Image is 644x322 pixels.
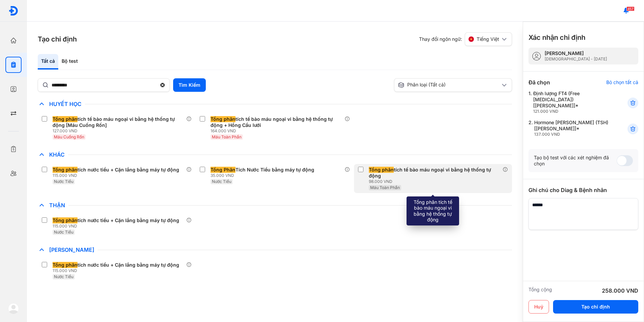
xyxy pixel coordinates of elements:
[46,101,85,107] span: Huyết Học
[533,109,611,114] div: 121.000 VND
[211,128,344,134] div: 164.000 VND
[528,119,611,137] div: 2.
[370,185,400,190] span: Máu Toàn Phần
[173,78,206,92] button: Tìm Kiếm
[211,167,235,173] span: Tổng Phân
[533,90,611,114] div: Định lượng FT4 (Free [MEDICAL_DATA]) [[PERSON_NAME]]*
[54,230,73,235] span: Nước Tiểu
[528,300,549,314] button: Huỷ
[53,262,77,268] span: Tổng phân
[528,78,550,86] div: Đã chọn
[211,167,314,173] div: Tích Nước Tiểu bằng máy tự động
[53,128,186,134] div: 127.000 VND
[8,6,19,16] img: logo
[212,134,241,139] span: Máu Toàn Phần
[53,217,179,223] div: tích nước tiểu + Cặn lắng bằng máy tự động
[54,179,73,184] span: Nước Tiểu
[369,167,500,179] div: tích tế bào máu ngoại vi bằng hệ thống tự động
[369,179,503,184] div: 98.000 VND
[477,36,499,42] span: Tiếng Việt
[528,287,552,295] div: Tổng cộng
[398,82,500,88] div: Phân loại (Tất cả)
[212,179,231,184] span: Nước Tiểu
[53,167,179,173] div: tích nước tiểu + Cặn lắng bằng máy tự động
[53,116,184,128] div: tích tế bào máu ngoại vi bằng hệ thống tự động [Máu Cuống Rốn]
[53,223,182,229] div: 115.000 VND
[528,90,611,114] div: 1.
[553,300,638,314] button: Tạo chỉ định
[528,33,585,42] h3: Xác nhận chỉ định
[545,56,607,62] div: [DEMOGRAPHIC_DATA] - [DATE]
[602,287,638,295] div: 258.000 VND
[38,54,58,70] div: Tất cả
[53,167,77,173] span: Tổng phân
[606,79,638,85] div: Bỏ chọn tất cả
[626,6,635,11] span: 457
[211,116,342,128] div: tích tế bào máu ngoại vi bằng hệ thống tự động + Hồng Cầu lưới
[46,246,98,253] span: [PERSON_NAME]
[53,268,182,273] div: 115.000 VND
[54,274,73,279] span: Nước Tiểu
[58,54,81,70] div: Bộ test
[534,132,611,137] div: 137.000 VND
[54,134,84,139] span: Máu Cuống Rốn
[545,50,607,56] div: [PERSON_NAME]
[419,32,512,46] div: Thay đổi ngôn ngữ:
[53,116,77,122] span: Tổng phân
[53,262,179,268] div: tích nước tiểu + Cặn lắng bằng máy tự động
[211,173,317,178] div: 35.000 VND
[369,167,394,173] span: Tổng phân
[38,34,77,44] h3: Tạo chỉ định
[53,173,182,178] div: 115.000 VND
[8,303,19,314] img: logo
[534,119,611,137] div: Hormone [PERSON_NAME] (TSH) [[PERSON_NAME]]*
[53,217,77,223] span: Tổng phân
[46,151,68,158] span: Khác
[211,116,235,122] span: Tổng phân
[46,202,68,209] span: Thận
[534,155,617,167] div: Tạo bộ test với các xét nghiệm đã chọn
[528,186,638,194] div: Ghi chú cho Diag & Bệnh nhân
